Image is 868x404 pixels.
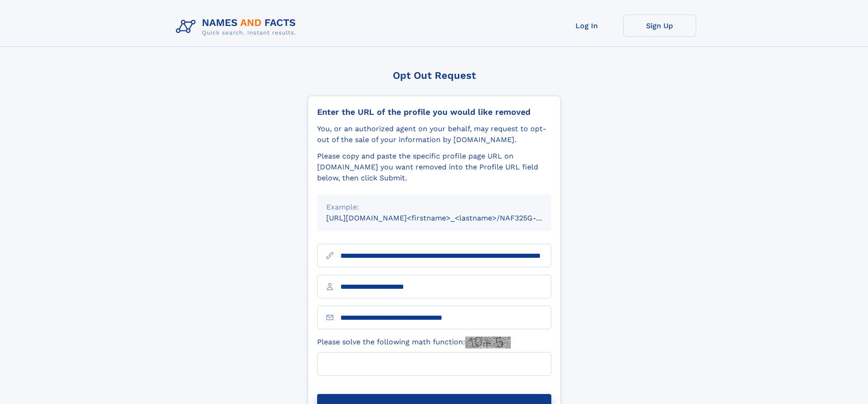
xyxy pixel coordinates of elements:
div: Example: [326,202,542,213]
div: You, or an authorized agent on your behalf, may request to opt-out of the sale of your informatio... [317,123,551,145]
div: Enter the URL of the profile you would like removed [317,107,551,117]
div: Opt Out Request [308,70,561,81]
label: Please solve the following math function: [317,337,511,348]
a: Sign Up [623,15,696,37]
img: Logo Names and Facts [172,15,303,39]
div: Please copy and paste the specific profile page URL on [DOMAIN_NAME] you want removed into the Pr... [317,151,551,184]
a: Log In [550,15,623,37]
small: [URL][DOMAIN_NAME]<firstname>_<lastname>/NAF325G-xxxxxxxx [326,214,569,222]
